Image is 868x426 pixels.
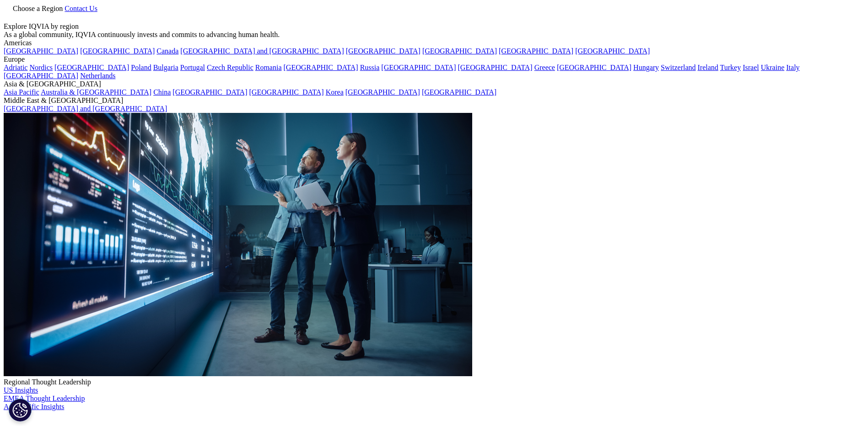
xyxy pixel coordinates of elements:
div: Middle East & [GEOGRAPHIC_DATA] [4,96,864,105]
a: [GEOGRAPHIC_DATA] [458,64,533,71]
button: Cookies Settings [9,399,32,421]
a: Asia Pacific [4,88,39,96]
div: Europe [4,55,864,64]
a: [GEOGRAPHIC_DATA] [54,64,129,71]
a: Switzerland [661,64,695,71]
a: [GEOGRAPHIC_DATA] [557,64,631,71]
a: [GEOGRAPHIC_DATA] [284,64,358,71]
a: Romania [255,64,282,71]
a: [GEOGRAPHIC_DATA] [249,88,324,96]
span: Choose a Region [13,5,63,12]
a: Asia Pacific Insights [4,403,64,410]
a: Netherlands [80,72,115,80]
a: Israel [743,64,759,71]
a: [GEOGRAPHIC_DATA] [345,88,420,96]
a: [GEOGRAPHIC_DATA] [422,88,496,96]
a: Poland [131,64,151,71]
a: [GEOGRAPHIC_DATA] [173,88,247,96]
a: [GEOGRAPHIC_DATA] [80,47,155,55]
a: [GEOGRAPHIC_DATA] [4,47,78,55]
div: Explore IQVIA by region [4,22,864,31]
a: Ukraine [761,64,785,71]
a: [GEOGRAPHIC_DATA] [346,47,421,55]
a: Canada [156,47,178,55]
a: China [153,88,171,96]
a: [GEOGRAPHIC_DATA] [381,64,456,71]
a: [GEOGRAPHIC_DATA] and [GEOGRAPHIC_DATA] [4,105,167,112]
a: Russia [360,64,380,71]
div: As a global community, IQVIA continuously invests and commits to advancing human health. [4,31,864,39]
img: 2093_analyzing-data-using-big-screen-display-and-laptop.png [4,113,472,376]
a: Contact Us [65,5,97,12]
a: Australia & [GEOGRAPHIC_DATA] [41,88,151,96]
a: Greece [534,64,555,71]
a: [GEOGRAPHIC_DATA] [499,47,573,55]
a: US Insights [4,386,38,394]
a: Korea [326,88,344,96]
a: Hungary [633,64,659,71]
a: Czech Republic [207,64,253,71]
a: Adriatic [4,64,27,71]
a: [GEOGRAPHIC_DATA] [422,47,497,55]
a: Ireland [698,64,718,71]
a: Nordics [29,64,53,71]
a: EMEA Thought Leadership [4,394,85,402]
a: [GEOGRAPHIC_DATA] [575,47,650,55]
a: Italy [786,64,799,71]
div: Asia & [GEOGRAPHIC_DATA] [4,80,864,88]
a: [GEOGRAPHIC_DATA] [4,72,78,80]
a: Portugal [180,64,205,71]
a: Turkey [720,64,741,71]
div: Americas [4,39,864,47]
a: Bulgaria [153,64,178,71]
div: Regional Thought Leadership [4,378,864,386]
a: [GEOGRAPHIC_DATA] and [GEOGRAPHIC_DATA] [180,47,344,55]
